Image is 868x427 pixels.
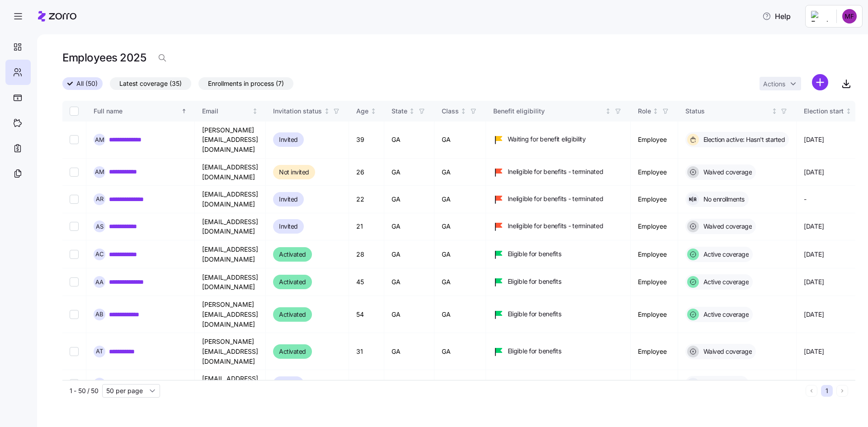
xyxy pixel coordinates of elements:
td: 31 [349,333,384,370]
h1: Employees 2025 [62,51,146,65]
td: Employee [631,268,678,296]
div: Full name [94,106,179,116]
td: 54 [349,296,384,333]
svg: add icon [812,74,828,90]
td: [EMAIL_ADDRESS][DOMAIN_NAME] [195,370,266,397]
button: Help [755,7,798,25]
span: Ineligible for benefits - terminated [508,194,604,203]
button: Next page [836,385,848,397]
span: 1 - 50 / 50 [70,386,99,395]
div: Benefit eligibility [493,106,604,116]
input: Select record 5 [70,250,79,259]
span: A A [95,279,104,285]
span: Activated [279,346,306,357]
td: [PERSON_NAME][EMAIL_ADDRESS][DOMAIN_NAME] [195,333,266,370]
td: 28 [349,240,384,268]
th: RoleNot sorted [631,101,678,122]
span: [DATE] [804,277,824,286]
td: Employee [631,213,678,240]
span: Active coverage [701,277,749,286]
span: A B [95,311,104,317]
span: A R [96,196,104,202]
input: Select record 1 [70,135,79,144]
td: 33 [349,370,384,397]
td: [EMAIL_ADDRESS][DOMAIN_NAME] [195,159,266,186]
input: Select record 2 [70,168,79,177]
td: [PERSON_NAME][EMAIL_ADDRESS][DOMAIN_NAME] [195,296,266,333]
button: 1 [821,385,833,397]
span: - [804,195,807,204]
div: Class [442,106,459,116]
td: [EMAIL_ADDRESS][DOMAIN_NAME] [195,186,266,213]
td: GA [384,333,434,370]
span: Invited [279,378,298,389]
span: Eligible for benefits [508,249,561,258]
th: Invitation statusNot sorted [266,101,349,122]
td: GA [434,333,486,370]
span: A C [95,251,104,257]
td: GA [384,186,434,213]
span: Activated [279,309,306,320]
span: Invited [279,134,298,145]
span: Active coverage [701,310,749,319]
td: GA [434,122,486,159]
td: [EMAIL_ADDRESS][DOMAIN_NAME] [195,213,266,240]
div: Invitation status [273,106,322,116]
div: Not sorted [460,108,467,114]
span: Ineligible for benefits - terminated [508,221,604,230]
span: [DATE] [804,135,824,144]
td: GA [434,186,486,213]
span: Waived coverage [701,347,752,356]
div: Sorted ascending [181,108,187,114]
td: Employee [631,122,678,159]
input: Select record 7 [70,310,79,319]
th: Full nameSorted ascending [86,101,195,122]
input: Select all records [70,107,79,116]
button: Previous page [806,385,817,397]
td: GA [384,122,434,159]
td: GA [434,159,486,186]
input: Select record 8 [70,347,79,356]
div: State [392,106,407,116]
span: Enrollments in process (7) [208,78,284,89]
span: Invited [279,194,298,205]
span: A T [96,348,103,354]
td: 26 [349,159,384,186]
td: Employee [631,240,678,268]
th: Benefit eligibilityNot sorted [486,101,631,122]
span: Latest coverage (35) [119,78,182,89]
div: Email [202,106,250,116]
span: A M [95,137,104,143]
div: Age [356,106,368,116]
input: Select record 6 [70,277,79,286]
span: - [804,379,807,388]
th: ClassNot sorted [434,101,486,122]
span: Activated [279,249,306,260]
td: GA [434,296,486,333]
span: Active coverage [701,250,749,259]
span: Eligible for benefits [508,277,561,286]
span: [DATE] [804,168,824,177]
div: Not sorted [845,108,852,114]
span: A M [95,169,104,175]
span: Ineligible for benefits - terminated [508,167,604,176]
td: GA [434,213,486,240]
td: 22 [349,186,384,213]
div: Not sorted [252,108,258,114]
span: [DATE] [804,250,824,259]
span: Waived coverage [701,168,752,177]
td: Employee [631,370,678,397]
td: Employee [631,186,678,213]
span: No enrollments [701,195,745,204]
input: Select record 4 [70,222,79,231]
div: Not sorted [652,108,659,114]
span: [DATE] [804,347,824,356]
th: Election startNot sorted [797,101,859,122]
span: Actions [763,81,785,87]
td: GA [384,159,434,186]
span: [DATE] [804,222,824,231]
td: GA [384,213,434,240]
td: [EMAIL_ADDRESS][DOMAIN_NAME] [195,240,266,268]
div: Not sorted [771,108,778,114]
td: GA [434,268,486,296]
